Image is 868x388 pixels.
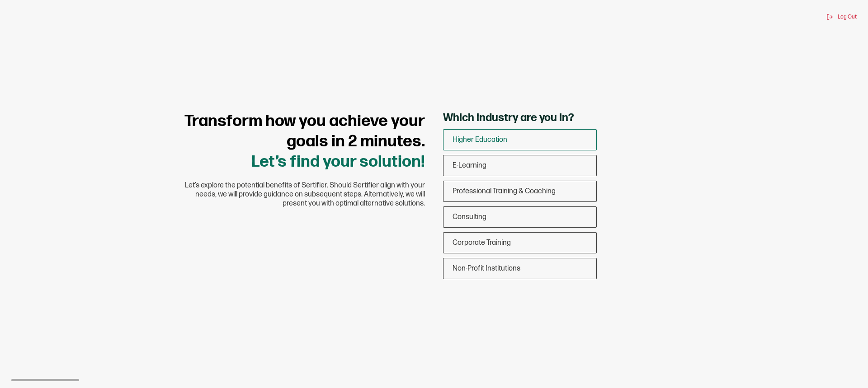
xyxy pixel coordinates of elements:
span: Which industry are you in? [443,111,574,125]
span: Professional Training & Coaching [453,187,556,196]
span: Non-Profit Institutions [453,264,520,273]
span: Higher Education [453,136,507,144]
span: Let’s explore the potential benefits of Sertifier. Should Sertifier align with your needs, we wil... [172,181,425,208]
span: Transform how you achieve your goals in 2 minutes. [184,112,425,151]
h1: Let’s find your solution! [172,111,425,172]
span: Log Out [838,14,857,20]
span: E-Learning [453,161,486,170]
span: Corporate Training [453,238,511,247]
span: Consulting [453,213,486,221]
